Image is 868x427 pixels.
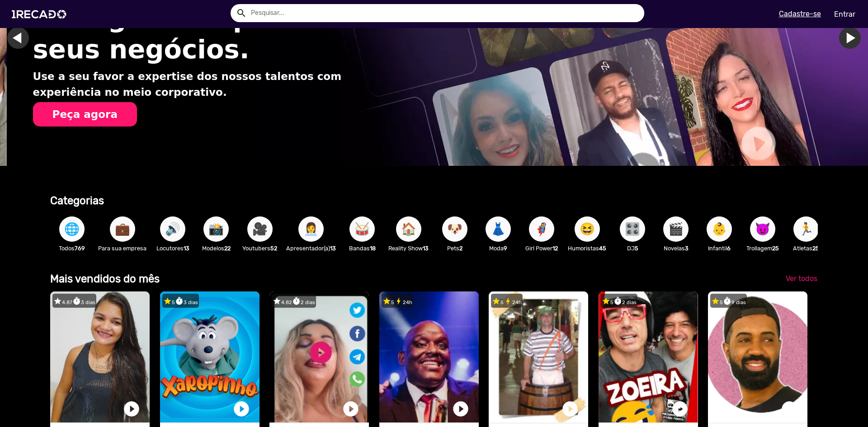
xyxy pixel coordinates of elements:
[224,245,231,252] b: 22
[671,400,689,418] a: play_circle_filled
[486,216,511,242] button: 👗
[160,291,259,422] video: 1RECADO vídeos dedicados para fãs e empresas
[64,216,80,242] span: 🌐
[712,216,727,242] span: 👶
[663,216,689,242] button: 🎬
[668,216,684,242] span: 🎬
[561,400,579,418] a: play_circle_filled
[50,291,150,422] video: 1RECADO vídeos dedicados para fãs e empresas
[615,244,650,253] p: DJ
[750,216,775,242] button: 😈
[552,245,558,252] b: 12
[438,244,472,253] p: Pets
[55,244,89,253] p: Todos
[33,69,380,100] p: Use a seu favor a expertise dos nossos talentos com experiência no meio corporativo.
[370,245,376,252] b: 18
[156,244,190,253] p: Locutores
[233,5,249,20] button: Example home icon
[793,216,819,242] button: 🏃
[798,216,814,242] span: 🏃
[50,194,104,207] b: Categorias
[772,245,779,252] b: 25
[401,216,416,242] span: 🏠
[242,244,277,253] p: Youtubers
[33,3,380,65] h1: Divulgue e expanda seus negócios.
[442,216,467,242] button: 🐶
[568,244,606,253] p: Humoristas
[349,216,375,242] button: 🥁
[620,216,645,242] button: 🎛️
[459,245,462,252] b: 2
[727,245,731,252] b: 6
[354,216,370,242] span: 🥁
[75,245,85,252] b: 769
[388,244,429,253] p: Reality Show
[50,272,160,285] b: Mais vendidos do mês
[659,244,693,253] p: Novelas
[252,216,268,242] span: 🎥
[270,245,277,252] b: 52
[786,274,817,283] span: Ver todos
[165,216,180,242] span: 🔊
[247,216,273,242] button: 🎥
[303,216,319,242] span: 👩‍💼
[625,216,640,242] span: 🎛️
[342,400,360,418] a: play_circle_filled
[33,102,137,127] button: Peça agora
[110,216,135,242] button: 💼
[184,245,189,252] b: 13
[14,27,36,49] a: Ir para o slide anterior
[160,216,185,242] button: 🔊
[491,216,506,242] span: 👗
[599,291,698,422] video: 1RECADO vídeos dedicados para fãs e empresas
[452,400,470,418] a: play_circle_filled
[396,216,421,242] button: 🏠
[236,8,247,19] mat-icon: Example home icon
[330,245,336,252] b: 13
[780,400,798,418] a: play_circle_filled
[423,245,429,252] b: 13
[828,6,861,22] a: Entrar
[529,216,554,242] button: 🦸‍♀️
[123,400,141,418] a: play_circle_filled
[244,4,644,22] input: Pesquisar...
[599,245,606,252] b: 45
[745,244,780,253] p: Trollagem
[203,216,229,242] button: 📸
[708,291,807,422] video: 1RECADO vídeos dedicados para fãs e empresas
[685,245,689,252] b: 3
[846,27,868,49] a: Ir para o próximo slide
[779,9,821,18] u: Cadastre-se
[702,244,736,253] p: Infantil
[635,245,638,252] b: 5
[534,216,549,242] span: 🦸‍♀️
[115,216,130,242] span: 💼
[789,244,823,253] p: Atletas
[524,244,559,253] p: Girl Power
[59,216,85,242] button: 🌐
[379,291,479,422] video: 1RECADO vídeos dedicados para fãs e empresas
[575,216,600,242] button: 😆
[580,216,595,242] span: 😆
[208,216,224,242] span: 📸
[345,244,379,253] p: Bandas
[755,216,770,242] span: 😈
[707,216,732,242] button: 👶
[447,216,462,242] span: 🐶
[481,244,515,253] p: Moda
[269,291,369,422] video: 1RECADO vídeos dedicados para fãs e empresas
[286,244,336,253] p: Apresentador(a)
[298,216,324,242] button: 👩‍💼
[812,245,819,252] b: 25
[199,244,233,253] p: Modelos
[489,291,588,422] video: 1RECADO vídeos dedicados para fãs e empresas
[504,245,507,252] b: 9
[98,244,146,253] p: Para sua empresa
[232,400,250,418] a: play_circle_filled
